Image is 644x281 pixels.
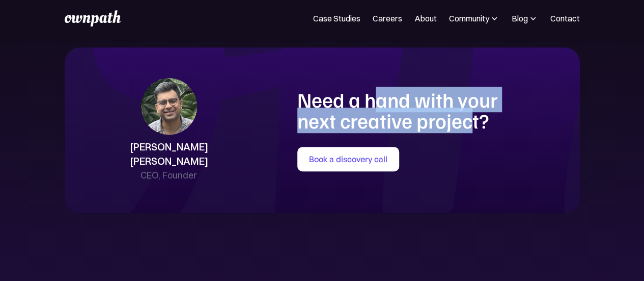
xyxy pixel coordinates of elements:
[297,147,399,171] a: Book a discovery call
[414,12,437,24] a: About
[297,89,570,131] h1: Need a hand with your next creative project?
[373,12,402,24] a: Careers
[512,12,528,24] div: Blog
[90,140,248,168] div: [PERSON_NAME] [PERSON_NAME]
[512,12,538,24] div: Blog
[449,12,489,24] div: Community
[449,12,499,24] div: Community
[141,168,197,183] div: CEO, Founder
[313,12,360,24] a: Case Studies
[550,12,580,24] a: Contact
